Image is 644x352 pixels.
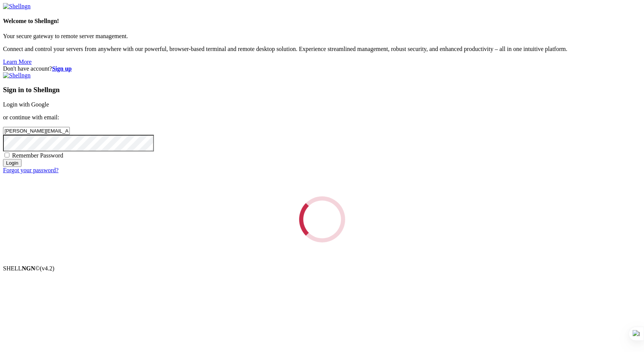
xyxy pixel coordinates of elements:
[12,152,63,159] span: Remember Password
[3,127,70,135] input: Email address
[22,265,35,272] b: NGN
[3,59,32,65] a: Learn More
[3,159,22,167] input: Login
[3,72,31,79] img: Shellngn
[299,196,345,242] div: Loading...
[3,3,31,10] img: Shellngn
[3,167,58,173] a: Forgot your password?
[52,65,72,72] a: Sign up
[3,33,641,40] p: Your secure gateway to remote server management.
[3,86,641,94] h3: Sign in to Shellngn
[5,153,9,157] input: Remember Password
[3,114,641,121] p: or continue with email:
[3,101,49,108] a: Login with Google
[3,65,641,72] div: Don't have account?
[3,18,641,25] h4: Welcome to Shellngn!
[3,46,641,52] p: Connect and control your servers from anywhere with our powerful, browser-based terminal and remo...
[3,265,54,272] span: SHELL ©
[40,265,55,272] span: 4.2.0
